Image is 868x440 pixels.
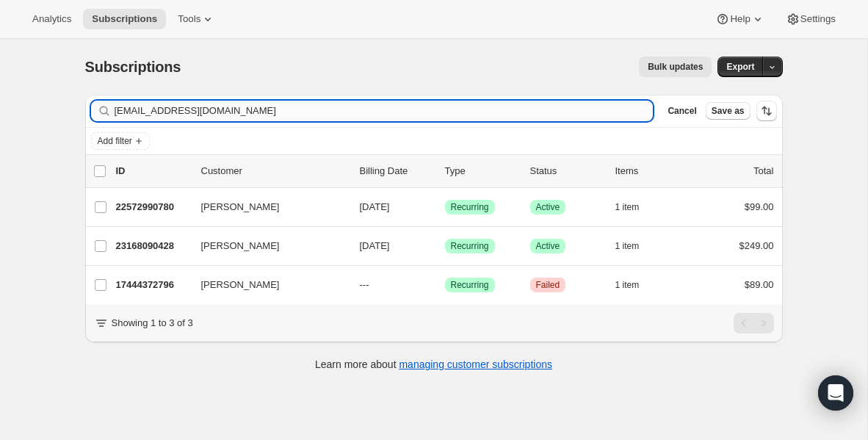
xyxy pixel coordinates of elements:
button: Cancel [662,102,702,120]
span: $99.00 [745,201,774,212]
span: Export [726,61,754,73]
span: Subscriptions [85,59,181,75]
button: [PERSON_NAME] [192,273,339,297]
div: 22572990780[PERSON_NAME][DATE]SuccessRecurringSuccessActive1 item$99.00 [116,197,774,217]
span: Add filter [98,135,132,147]
span: Analytics [32,13,71,25]
span: [PERSON_NAME] [201,200,280,214]
button: Analytics [23,9,80,29]
span: [DATE] [360,201,390,212]
span: $249.00 [739,240,774,251]
button: Subscriptions [83,9,166,29]
span: Settings [800,13,836,25]
button: Help [706,9,773,29]
span: --- [360,279,369,290]
p: Total [753,164,773,178]
div: 17444372796[PERSON_NAME]---SuccessRecurringCriticalFailed1 item$89.00 [116,275,774,295]
span: [PERSON_NAME] [201,278,280,292]
p: 17444372796 [116,278,189,292]
div: Open Intercom Messenger [818,375,853,411]
button: Add filter [91,132,150,150]
div: Items [615,164,689,178]
button: [PERSON_NAME] [192,234,339,258]
span: Tools [178,13,200,25]
span: Active [536,240,560,252]
span: Failed [536,279,560,291]
p: 23168090428 [116,239,189,253]
p: Status [530,164,604,178]
button: Save as [706,102,751,120]
p: Showing 1 to 3 of 3 [112,316,193,331]
input: Filter subscribers [115,101,654,121]
span: Recurring [451,201,489,213]
p: Billing Date [360,164,433,178]
p: ID [116,164,189,178]
button: Export [717,57,763,77]
span: Bulk updates [648,61,703,73]
span: Recurring [451,240,489,252]
a: managing customer subscriptions [399,358,552,370]
button: [PERSON_NAME] [192,195,339,219]
span: Help [730,13,750,25]
button: Sort the results [756,101,777,121]
button: 1 item [615,275,656,295]
button: 1 item [615,197,656,217]
div: Type [445,164,518,178]
span: Save as [712,105,745,117]
p: 22572990780 [116,200,189,214]
nav: Pagination [734,313,774,333]
span: Active [536,201,560,213]
span: Cancel [668,105,696,117]
span: 1 item [615,201,640,213]
span: 1 item [615,279,640,291]
span: 1 item [615,240,640,252]
span: [DATE] [360,240,390,251]
span: $89.00 [745,279,774,290]
button: 1 item [615,236,656,256]
p: Customer [201,164,348,178]
span: [PERSON_NAME] [201,239,280,253]
button: Settings [777,9,845,29]
div: 23168090428[PERSON_NAME][DATE]SuccessRecurringSuccessActive1 item$249.00 [116,236,774,256]
p: Learn more about [315,357,552,372]
span: Recurring [451,279,489,291]
div: IDCustomerBilling DateTypeStatusItemsTotal [116,164,774,178]
button: Tools [169,9,224,29]
button: Bulk updates [639,57,712,77]
span: Subscriptions [92,13,157,25]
